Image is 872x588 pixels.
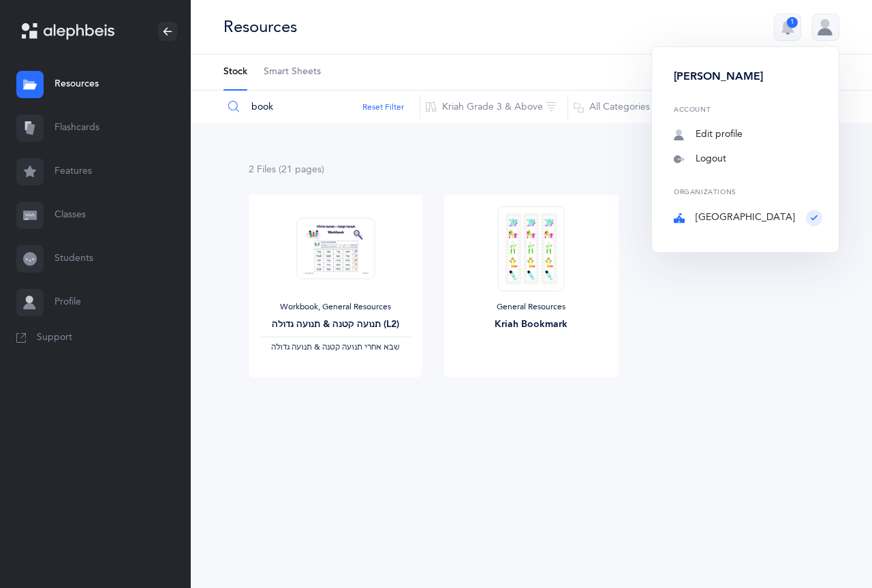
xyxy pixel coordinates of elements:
div: Account [674,106,822,115]
button: All Categories [567,91,704,123]
span: s [272,164,276,175]
img: Alephbeis_bookmarks_thumbnail_1613454458.png [498,206,565,291]
span: ‫שבא אחרי תנועה קטנה & תנועה גדולה‬ [271,342,400,352]
a: Logout [674,153,822,166]
img: Tenuah_Gedolah.Ketana-Workbook-SB_thumbnail_1685245466.png [296,217,375,279]
button: 1 [774,14,801,41]
div: Kriah Bookmark [455,318,607,332]
div: Workbook, General Resources [260,302,411,313]
a: Edit profile [674,128,822,142]
input: Search Resources [223,91,420,123]
div: 1 [787,17,798,28]
span: 2 File [249,164,276,175]
div: תנועה קטנה & תנועה גדולה (L2) [260,318,411,332]
div: Resources [223,16,297,38]
div: Organizations [674,188,822,198]
div: [PERSON_NAME] [674,69,822,84]
button: Reset Filter [362,101,404,113]
div: General Resources [455,302,607,313]
span: (21 page ) [279,164,324,175]
button: Kriah Grade 3 & Above [420,91,568,123]
span: Support [37,331,72,345]
span: s [317,164,322,175]
span: Smart Sheets [264,65,321,79]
